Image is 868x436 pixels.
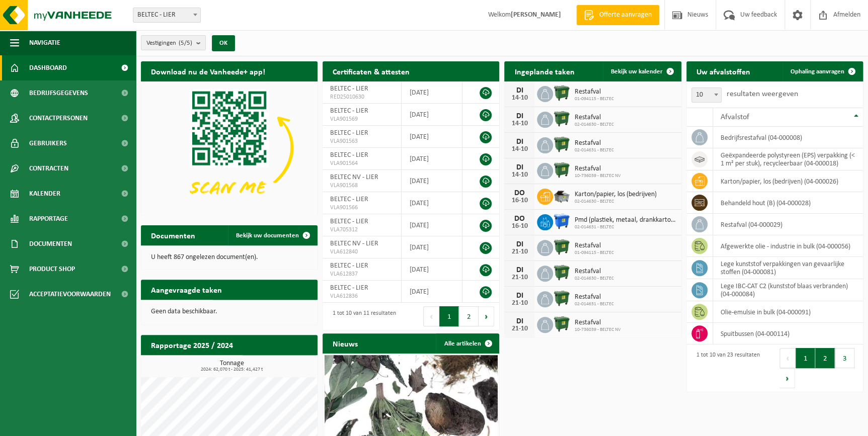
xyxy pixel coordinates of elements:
[509,317,529,325] div: DI
[713,214,863,235] td: restafval (04-000029)
[402,192,462,214] td: [DATE]
[509,292,529,300] div: DI
[576,5,659,25] a: Offerte aanvragen
[402,258,462,281] td: [DATE]
[509,274,529,281] div: 21-10
[212,35,235,51] button: OK
[791,68,844,75] span: Ophaling aanvragen
[146,36,192,51] span: Vestigingen
[553,187,570,204] img: WB-5000-GAL-GY-04
[459,306,479,326] button: 2
[323,333,368,353] h2: Nieuws
[29,181,60,206] span: Kalender
[402,148,462,170] td: [DATE]
[402,104,462,126] td: [DATE]
[509,325,529,332] div: 21-10
[330,240,378,247] span: BELTEC NV - LIER
[611,68,663,75] span: Bekijk uw kalender
[330,107,368,115] span: BELTEC - LIER
[29,106,88,131] span: Contactpersonen
[574,147,613,153] span: 02-014631 - BELTEC
[330,182,393,190] span: VLA901568
[146,360,318,372] h3: Tonnage
[509,95,529,102] div: 14-10
[796,348,815,368] button: 1
[141,81,318,214] img: Download de VHEPlus App
[713,279,863,301] td: lege IBC-CAT C2 (kunststof blaas verbranden) (04-000084)
[330,137,393,145] span: VLA901563
[713,148,863,170] td: geëxpandeerde polystyreen (EPS) verpakking (< 1 m² per stuk), recycleerbaar (04-000018)
[402,236,462,258] td: [DATE]
[509,266,529,274] div: DI
[509,189,529,197] div: DO
[713,192,863,214] td: behandeld hout (B) (04-000028)
[133,8,201,23] span: BELTEC - LIER
[330,262,368,270] span: BELTEC - LIER
[29,55,67,80] span: Dashboard
[330,218,368,225] span: BELTEC - LIER
[330,292,393,300] span: VLA612836
[402,170,462,192] td: [DATE]
[330,159,393,167] span: VLA901564
[727,90,798,98] label: resultaten weergeven
[553,84,570,102] img: WB-1100-HPE-GN-01
[511,11,561,19] strong: [PERSON_NAME]
[815,348,835,368] button: 2
[574,199,656,205] span: 02-014630 - BELTEC
[779,368,795,388] button: Next
[713,127,863,148] td: bedrijfsrestafval (04-000008)
[330,115,393,123] span: VLA901569
[692,88,721,102] span: 10
[243,355,317,375] a: Bekijk rapportage
[328,305,396,327] div: 1 tot 10 van 11 resultaten
[686,61,760,81] h2: Uw afvalstoffen
[574,242,613,250] span: Restafval
[179,40,192,46] count: (5/5)
[779,348,796,368] button: Previous
[330,226,393,234] span: VLA705312
[574,319,620,327] span: Restafval
[509,86,529,95] div: DI
[574,224,676,230] span: 02-014631 - BELTEC
[402,214,462,236] td: [DATE]
[330,204,393,212] span: VLA901566
[29,80,88,106] span: Bedrijfsgegevens
[436,333,498,354] a: Alle artikelen
[133,8,200,22] span: BELTEC - LIER
[330,196,368,203] span: BELTEC - LIER
[603,61,680,81] a: Bekijk uw kalender
[553,136,570,153] img: WB-1100-HPE-GN-01
[574,165,620,173] span: Restafval
[509,120,529,127] div: 14-10
[29,30,60,55] span: Navigatie
[574,250,613,256] span: 01-094115 - BELTEC
[141,280,232,299] h2: Aangevraagde taken
[509,300,529,307] div: 21-10
[713,323,863,344] td: spuitbussen (04-000114)
[330,85,368,93] span: BELTEC - LIER
[553,213,570,230] img: WB-1100-HPE-BE-01
[402,281,462,303] td: [DATE]
[509,171,529,179] div: 14-10
[553,290,570,307] img: WB-1100-HPE-GN-01
[330,151,368,159] span: BELTEC - LIER
[29,231,72,256] span: Documenten
[835,348,854,368] button: 3
[146,367,318,372] span: 2024: 62,070 t - 2025: 41,427 t
[509,197,529,204] div: 16-10
[29,156,68,181] span: Contracten
[504,61,584,81] h2: Ingeplande taken
[151,308,307,315] p: Geen data beschikbaar.
[509,138,529,146] div: DI
[330,129,368,137] span: BELTEC - LIER
[479,306,494,326] button: Next
[574,276,613,282] span: 02-014630 - BELTEC
[330,284,368,292] span: BELTEC - LIER
[713,170,863,192] td: karton/papier, los (bedrijven) (04-000026)
[782,61,862,81] a: Ophaling aanvragen
[574,268,613,276] span: Restafval
[574,96,613,102] span: 01-094115 - BELTEC
[141,35,206,50] button: Vestigingen(5/5)
[691,88,722,103] span: 10
[509,223,529,230] div: 16-10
